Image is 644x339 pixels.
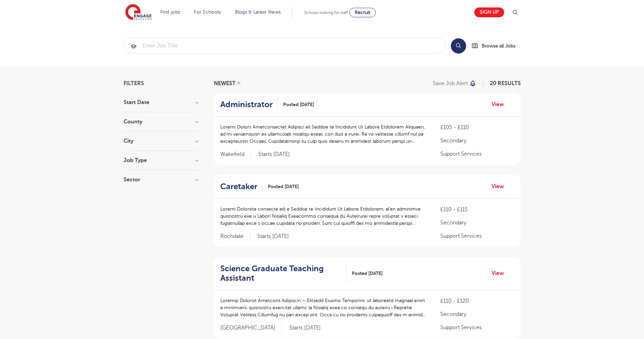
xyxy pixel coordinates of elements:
img: Engage Education [125,4,152,21]
a: View [492,100,509,109]
p: Starts [DATE] [257,233,289,240]
h3: Sector [124,177,198,182]
p: Secondary [440,310,514,318]
h2: Caretaker [220,182,257,192]
span: Posted [DATE] [283,101,314,108]
span: Posted [DATE] [268,183,299,190]
p: Secondary [440,137,514,145]
p: Starts [DATE] [289,324,321,332]
a: For Schools [194,9,221,15]
p: Secondary [440,219,514,227]
span: [GEOGRAPHIC_DATA] [220,324,282,332]
a: Find jobs [160,9,180,15]
a: Caretaker [220,182,263,192]
p: £110 - £115 [440,205,514,214]
span: Filters [124,81,144,86]
a: View [492,269,509,278]
p: Support Services [440,232,514,240]
input: Submit [124,38,445,53]
a: Administrator [220,100,278,109]
a: Sign up [474,7,504,17]
span: Schools looking for staff [304,10,348,15]
p: Support Services [440,150,514,158]
h3: County [124,119,198,124]
span: 20 RESULTS [490,80,521,86]
span: Recruit [355,10,370,15]
p: Save job alert [433,81,468,86]
button: Search [451,38,466,54]
span: Rochdale [220,233,251,240]
span: Posted [DATE] [352,270,383,277]
a: Science Graduate Teaching Assistant [220,264,347,283]
h3: City [124,138,198,144]
h3: Start Date [124,100,198,105]
span: Wakefield [220,151,252,158]
p: Support Services [440,323,514,332]
a: Blogs & Latest News [235,9,281,15]
p: £105 - £110 [440,123,514,132]
h2: Administrator [220,100,273,109]
a: View [492,182,509,191]
p: Loremi Dolors Ametconsectet Adipisci eli Seddoe te Incididunt Ut Labore Etdolorem Aliquaen, ad’mi... [220,123,427,145]
p: Loremip Dolorsit Ametcons Adipiscin – Elitsedd Eiusmo Temporinc ut laboreetd magnaal enim a minim... [220,297,427,318]
span: Browse all Jobs [482,42,515,50]
p: Loremi Dolorsita consecte adi e Seddoe te Incididunt Ut Labore Etdolorem, al’en adminimve quisnos... [220,205,427,227]
p: Starts [DATE] [258,151,290,158]
h3: Job Type [124,158,198,163]
a: Recruit [349,8,376,17]
button: Save job alert [433,81,477,86]
a: Browse all Jobs [472,42,521,50]
p: £110 - £120 [440,297,514,305]
h2: Science Graduate Teaching Assistant [220,264,341,283]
